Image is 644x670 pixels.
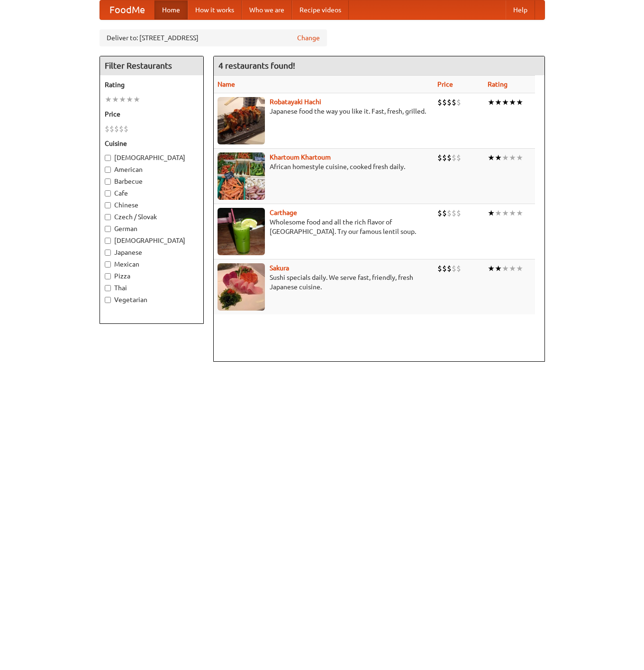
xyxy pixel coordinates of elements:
a: Who we are [242,0,292,19]
p: Wholesome food and all the rich flavor of [GEOGRAPHIC_DATA]. Try our famous lentil soup. [218,217,430,236]
input: Vegetarian [105,297,111,303]
input: Barbecue [105,179,111,185]
a: Rating [488,80,508,88]
p: African homestyle cuisine, cooked fresh daily. [218,162,430,171]
li: $ [456,208,461,218]
a: How it works [188,0,242,19]
label: Czech / Slovak [105,212,199,222]
a: Recipe videos [292,0,349,19]
h4: Filter Restaurants [100,56,203,75]
li: ★ [502,263,509,274]
a: Home [154,0,188,19]
li: $ [437,152,442,163]
li: $ [114,124,119,134]
li: $ [105,124,109,134]
label: Cafe [105,188,199,198]
input: [DEMOGRAPHIC_DATA] [105,238,111,244]
li: $ [442,152,447,163]
p: Japanese food the way you like it. Fast, fresh, grilled. [218,107,430,116]
li: $ [452,97,456,107]
a: Robatayaki Hachi [270,98,321,106]
li: $ [124,124,128,134]
li: $ [109,124,114,134]
input: German [105,226,111,232]
li: $ [456,263,461,274]
li: $ [442,97,447,107]
h5: Price [105,109,199,119]
li: $ [447,208,452,218]
li: $ [437,97,442,107]
label: [DEMOGRAPHIC_DATA] [105,236,199,245]
li: ★ [488,152,495,163]
h5: Cuisine [105,139,199,148]
li: $ [452,208,456,218]
label: Pizza [105,271,199,281]
a: Carthage [270,209,297,216]
li: ★ [495,263,502,274]
li: ★ [495,97,502,107]
li: ★ [488,208,495,218]
li: ★ [105,94,112,105]
h5: Rating [105,80,199,89]
li: ★ [119,94,126,105]
input: American [105,167,111,173]
li: ★ [133,94,140,105]
label: German [105,224,199,233]
li: $ [119,124,124,134]
a: Help [506,0,535,19]
li: ★ [509,97,516,107]
label: Vegetarian [105,295,199,304]
li: ★ [126,94,133,105]
li: ★ [516,208,523,218]
li: $ [456,97,461,107]
li: ★ [516,152,523,163]
li: $ [447,152,452,163]
input: Chinese [105,202,111,208]
label: Mexican [105,259,199,269]
a: Change [297,33,320,43]
li: ★ [516,97,523,107]
label: Chinese [105,200,199,210]
li: $ [437,263,442,274]
label: Japanese [105,248,199,257]
input: Thai [105,285,111,291]
a: Name [218,80,235,88]
input: Japanese [105,250,111,256]
div: Deliver to: [STREET_ADDRESS] [100,29,327,46]
li: ★ [509,263,516,274]
input: Mexican [105,261,111,268]
li: $ [456,152,461,163]
li: ★ [502,208,509,218]
ng-pluralize: 4 restaurants found! [218,61,295,70]
li: ★ [488,97,495,107]
img: carthage.jpg [218,208,265,255]
input: Pizza [105,273,111,279]
li: $ [452,263,456,274]
li: $ [442,263,447,274]
li: ★ [509,208,516,218]
label: Thai [105,283,199,293]
li: $ [447,97,452,107]
label: [DEMOGRAPHIC_DATA] [105,153,199,162]
li: ★ [509,152,516,163]
li: $ [437,208,442,218]
b: Sakura [270,264,289,272]
a: FoodMe [100,0,154,19]
li: ★ [502,152,509,163]
label: Barbecue [105,177,199,186]
li: ★ [516,263,523,274]
li: $ [442,208,447,218]
img: robatayaki.jpg [218,97,265,144]
input: Cafe [105,190,111,197]
li: ★ [495,208,502,218]
a: Khartoum Khartoum [270,153,331,161]
a: Price [437,80,453,88]
img: sakura.jpg [218,263,265,311]
img: khartoum.jpg [218,152,265,200]
input: [DEMOGRAPHIC_DATA] [105,155,111,161]
li: $ [447,263,452,274]
label: American [105,165,199,174]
